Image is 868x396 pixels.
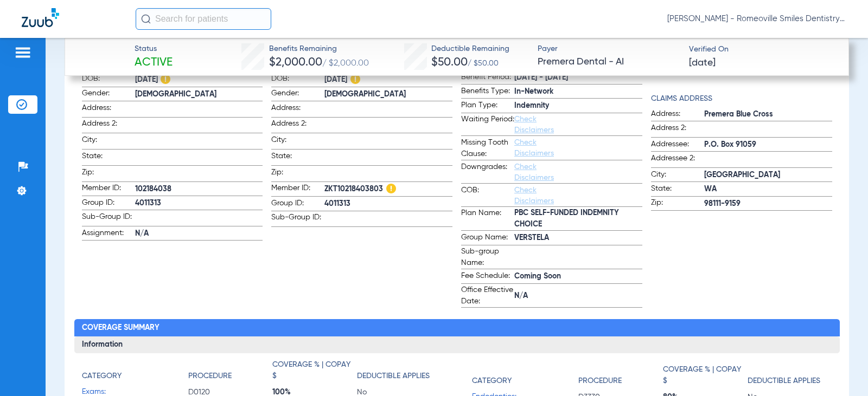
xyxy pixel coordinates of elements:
[461,246,514,269] span: Sub-group Name:
[514,232,642,244] span: VERSTELA
[651,153,704,167] span: Addressee 2:
[651,197,704,210] span: Zip:
[269,43,369,55] span: Benefits Remaining
[135,228,263,239] span: N/A
[514,86,642,98] span: In-Network
[461,72,514,85] span: Benefit Period:
[82,73,135,87] span: DOB:
[461,137,514,160] span: Missing Tooth Clause:
[271,183,324,196] span: Member ID:
[704,139,832,151] span: P.O. Box 91059
[350,74,360,84] img: Hazard
[704,170,832,181] span: [GEOGRAPHIC_DATA]
[74,319,840,336] h2: Coverage Summary
[324,89,452,100] span: [DEMOGRAPHIC_DATA]
[82,371,122,382] h4: Category
[271,118,324,133] span: Address 2:
[161,74,170,84] img: Hazard
[272,359,357,386] app-breakdown-title: Coverage % | Copay $
[271,88,324,101] span: Gender:
[651,183,704,196] span: State:
[704,109,832,120] span: Premera Blue Cross
[704,184,832,195] span: WA
[431,43,509,55] span: Deductible Remaining
[514,186,554,205] a: Check Disclaimers
[135,55,173,70] span: Active
[82,197,135,210] span: Group ID:
[271,151,324,165] span: State:
[322,59,369,68] span: / $2,000.00
[514,290,642,302] span: N/A
[538,55,680,69] span: Premera Dental - AI
[357,371,430,382] h4: Deductible Applies
[461,232,514,245] span: Group Name:
[82,151,135,165] span: State:
[514,271,642,282] span: Coming Soon
[651,139,704,152] span: Addressee:
[271,212,324,226] span: Sub-Group ID:
[271,73,324,87] span: DOB:
[461,114,514,135] span: Waiting Period:
[514,207,642,230] span: PBC SELF-FUNDED INDEMNITY CHOICE
[141,14,151,24] img: Search Icon
[461,185,514,206] span: COB:
[663,364,742,387] h4: Coverage % | Copay $
[22,8,59,27] img: Zuub Logo
[461,284,514,307] span: Office Effective Date:
[82,88,135,101] span: Gender:
[386,184,396,193] img: Hazard
[271,198,324,211] span: Group ID:
[461,207,514,230] span: Plan Name:
[324,198,452,210] span: 4011313
[663,359,748,391] app-breakdown-title: Coverage % | Copay $
[578,375,622,387] h4: Procedure
[272,359,351,382] h4: Coverage % | Copay $
[689,44,831,55] span: Verified On
[651,108,704,121] span: Address:
[135,89,263,100] span: [DEMOGRAPHIC_DATA]
[82,183,135,196] span: Member ID:
[82,134,135,149] span: City:
[748,359,832,391] app-breakdown-title: Deductible Applies
[271,134,324,149] span: City:
[357,359,442,386] app-breakdown-title: Deductible Applies
[82,211,135,226] span: Sub-Group ID:
[578,359,663,391] app-breakdown-title: Procedure
[82,167,135,181] span: Zip:
[748,375,820,387] h4: Deductible Applies
[82,228,135,241] span: Assignment:
[651,93,832,105] h4: Claims Address
[461,270,514,283] span: Fee Schedule:
[514,139,554,157] a: Check Disclaimers
[136,8,271,30] input: Search for patients
[324,73,452,87] span: [DATE]
[135,184,263,195] span: 102184038
[461,100,514,113] span: Plan Type:
[135,43,173,55] span: Status
[82,102,135,117] span: Address:
[271,102,324,117] span: Address:
[461,86,514,99] span: Benefits Type:
[472,359,578,391] app-breakdown-title: Category
[461,161,514,183] span: Downgrades:
[188,359,273,386] app-breakdown-title: Procedure
[704,198,832,210] span: 98111-9159
[514,115,554,134] a: Check Disclaimers
[431,57,468,68] span: $50.00
[82,118,135,133] span: Address 2:
[514,100,642,112] span: Indemnity
[667,14,846,24] span: [PERSON_NAME] - Romeoville Smiles Dentistry
[74,336,840,354] h3: Information
[514,163,554,181] a: Check Disclaimers
[271,167,324,181] span: Zip:
[14,46,31,59] img: hamburger-icon
[188,371,232,382] h4: Procedure
[538,43,680,55] span: Payer
[82,359,188,386] app-breakdown-title: Category
[269,57,322,68] span: $2,000.00
[514,72,642,83] span: [DATE] - [DATE]
[651,169,704,182] span: City:
[689,56,716,70] span: [DATE]
[472,375,512,387] h4: Category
